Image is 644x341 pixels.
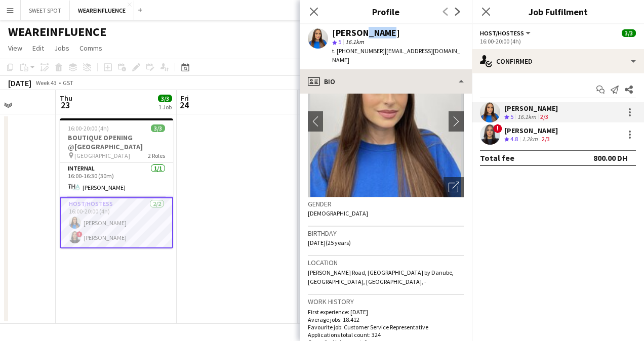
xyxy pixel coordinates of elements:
p: Favourite job: Customer Service Representative [308,323,464,331]
span: ! [76,231,83,237]
span: 24 [179,99,189,111]
span: | [EMAIL_ADDRESS][DOMAIN_NAME] [332,47,460,64]
span: [PERSON_NAME] Road, [GEOGRAPHIC_DATA] by Danube, [GEOGRAPHIC_DATA], [GEOGRAPHIC_DATA], - [308,269,454,285]
a: Edit [28,41,48,55]
div: 800.00 DH [593,153,628,163]
h3: Job Fulfilment [472,5,644,18]
p: First experience: [DATE] [308,308,464,316]
span: Week 43 [33,79,59,87]
div: 16.1km [515,113,538,121]
span: [DATE] (25 years) [308,239,351,246]
p: Applications total count: 324 [308,331,464,338]
h3: Work history [308,297,464,306]
span: 3/3 [158,95,172,102]
app-card-role: Internal1/116:00-16:30 (30m)[PERSON_NAME] [60,163,173,197]
button: SWEET SPOT [21,1,70,20]
span: 23 [58,99,72,111]
div: Confirmed [472,49,644,73]
h3: Gender [308,199,464,208]
span: Comms [79,44,102,53]
p: Average jobs: 18.412 [308,316,464,323]
a: View [4,41,26,55]
span: 2 Roles [148,152,165,159]
span: t. [PHONE_NUMBER] [332,47,385,55]
h3: Profile [300,5,472,18]
div: GST [63,79,73,87]
div: 1.2km [520,135,540,144]
span: Edit [32,44,44,53]
span: Fri [181,94,189,103]
div: [PERSON_NAME] [504,104,558,113]
app-skills-label: 2/3 [542,135,550,143]
a: Comms [75,41,106,55]
div: Open photos pop-in [444,177,464,197]
button: WEAREINFLUENCE [70,1,134,20]
app-skills-label: 2/3 [540,113,548,120]
span: Thu [60,94,72,103]
span: Jobs [54,44,69,53]
span: 3/3 [151,124,165,132]
button: Host/Hostess [480,29,532,37]
span: 4.8 [510,135,518,143]
h3: BOUTIQUE OPENING @[GEOGRAPHIC_DATA] [60,133,173,151]
span: [DEMOGRAPHIC_DATA] [308,209,368,217]
h3: Birthday [308,229,464,238]
span: View [8,44,22,53]
div: Total fee [480,153,514,163]
app-card-role: Host/Hostess2/216:00-20:00 (4h)[PERSON_NAME]![PERSON_NAME] [60,197,173,248]
span: 16:00-20:00 (4h) [68,124,109,132]
div: [DATE] [8,78,31,88]
span: 5 [510,113,513,120]
div: [PERSON_NAME] [504,126,558,135]
div: Bio [300,69,472,94]
h3: Location [308,258,464,267]
span: [GEOGRAPHIC_DATA] [74,152,130,159]
app-job-card: 16:00-20:00 (4h)3/3BOUTIQUE OPENING @[GEOGRAPHIC_DATA] [GEOGRAPHIC_DATA]2 RolesInternal1/116:00-1... [60,118,173,248]
div: [PERSON_NAME] [332,28,400,37]
span: Host/Hostess [480,29,524,37]
span: 16.1km [343,38,366,46]
img: Crew avatar or photo [308,46,464,197]
span: 3/3 [622,29,636,37]
span: ! [493,124,502,133]
div: 1 Job [158,103,172,111]
a: Jobs [50,41,73,55]
span: 5 [338,38,341,46]
div: 16:00-20:00 (4h) [480,37,636,45]
h1: WEAREINFLUENCE [8,24,106,39]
